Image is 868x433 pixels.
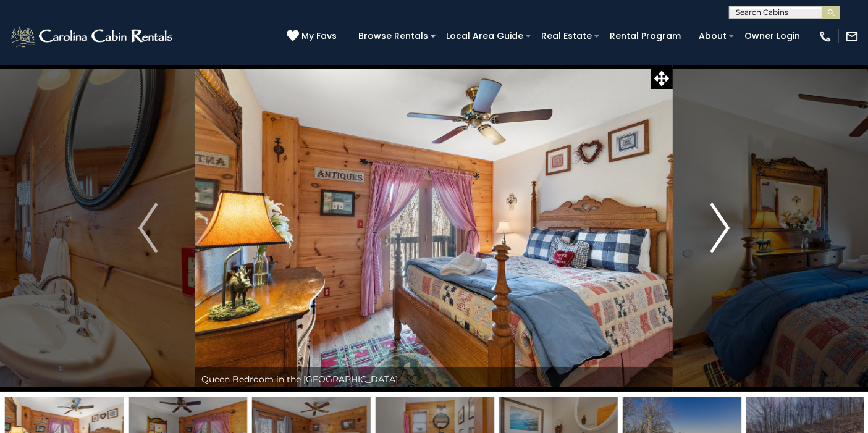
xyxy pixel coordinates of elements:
a: My Favs [287,30,340,43]
a: Real Estate [535,27,598,46]
a: Owner Login [738,27,806,46]
img: mail-regular-white.png [845,30,859,43]
span: My Favs [301,30,337,43]
img: arrow [138,203,157,253]
img: phone-regular-white.png [819,30,832,43]
a: Rental Program [604,27,687,46]
img: arrow [710,203,729,253]
div: Queen Bedroom in the [GEOGRAPHIC_DATA] [195,367,673,392]
a: Local Area Guide [440,27,529,46]
a: Browse Rentals [352,27,434,46]
button: Previous [101,64,195,392]
button: Next [673,64,767,392]
img: White-1-2.png [9,24,176,49]
a: About [693,27,733,46]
